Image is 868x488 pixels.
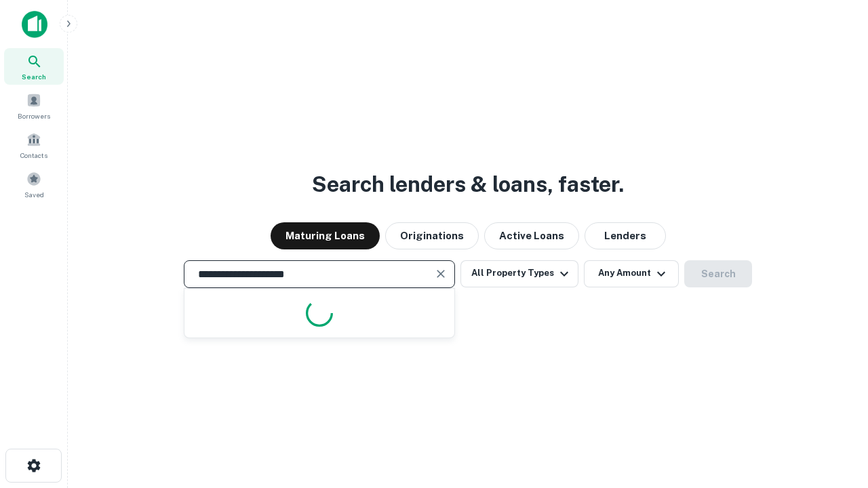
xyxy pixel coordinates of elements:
[484,222,579,249] button: Active Loans
[22,71,46,82] span: Search
[4,87,64,124] a: Borrowers
[312,168,624,201] h3: Search lenders & loans, faster.
[4,48,64,85] a: Search
[585,222,666,249] button: Lenders
[385,222,479,249] button: Originations
[22,11,47,38] img: capitalize-icon.png
[24,189,44,200] span: Saved
[20,150,47,161] span: Contacts
[271,222,380,249] button: Maturing Loans
[460,260,578,287] button: All Property Types
[431,264,450,283] button: Clear
[4,127,64,163] a: Contacts
[4,166,64,203] a: Saved
[584,260,679,287] button: Any Amount
[18,110,50,121] span: Borrowers
[800,380,868,445] iframe: Chat Widget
